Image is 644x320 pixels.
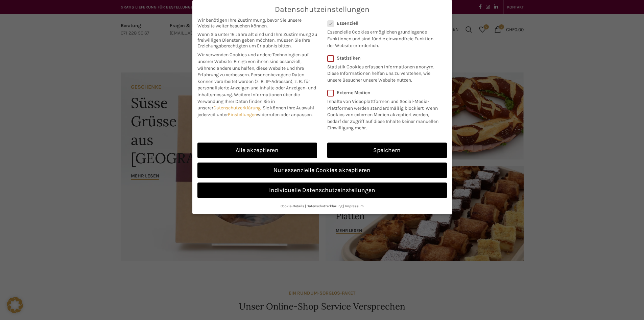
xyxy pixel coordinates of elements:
span: Personenbezogene Daten können verarbeitet werden (z. B. IP-Adressen), z. B. für personalisierte A... [197,72,316,98]
p: Statistik Cookies erfassen Informationen anonym. Diese Informationen helfen uns zu verstehen, wie... [327,61,438,84]
span: Wenn Sie unter 16 Jahre alt sind und Ihre Zustimmung zu freiwilligen Diensten geben möchten, müss... [197,31,317,49]
span: Wir benötigen Ihre Zustimmung, bevor Sie unsere Website weiter besuchen können. [197,17,317,29]
a: Speichern [327,143,447,158]
span: Wir verwenden Cookies und andere Technologien auf unserer Website. Einige von ihnen sind essenzie... [197,52,309,78]
span: Datenschutzeinstellungen [275,5,369,14]
a: Nur essenzielle Cookies akzeptieren [197,163,447,178]
label: Statistiken [327,55,438,61]
span: Weitere Informationen über die Verwendung Ihrer Daten finden Sie in unserer . [197,92,300,111]
a: Alle akzeptieren [197,143,317,158]
label: Essenziell [327,20,438,26]
p: Essenzielle Cookies ermöglichen grundlegende Funktionen und sind für die einwandfreie Funktion de... [327,26,438,49]
label: Externe Medien [327,90,443,95]
a: Einstellungen [228,112,257,118]
a: Impressum [345,204,364,208]
p: Inhalte von Videoplattformen und Social-Media-Plattformen werden standardmäßig blockiert. Wenn Co... [327,95,443,131]
a: Individuelle Datenschutzeinstellungen [197,183,447,198]
a: Datenschutzerklärung [307,204,342,208]
a: Cookie-Details [281,204,304,208]
a: Datenschutzerklärung [213,105,261,111]
span: Sie können Ihre Auswahl jederzeit unter widerrufen oder anpassen. [197,105,314,118]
